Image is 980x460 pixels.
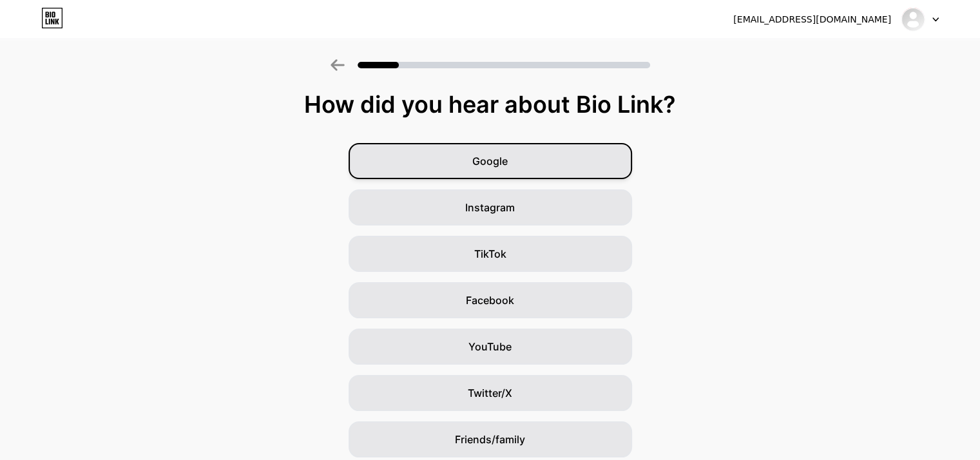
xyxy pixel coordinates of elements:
[901,7,925,32] img: thuonghuyenmehu
[733,13,891,26] div: [EMAIL_ADDRESS][DOMAIN_NAME]
[468,385,512,401] span: Twitter/X
[466,292,514,308] span: Facebook
[472,153,508,169] span: Google
[6,91,974,117] div: How did you hear about Bio Link?
[465,200,515,215] span: Instagram
[455,432,525,447] span: Friends/family
[468,339,512,354] span: YouTube
[474,246,506,262] span: TikTok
